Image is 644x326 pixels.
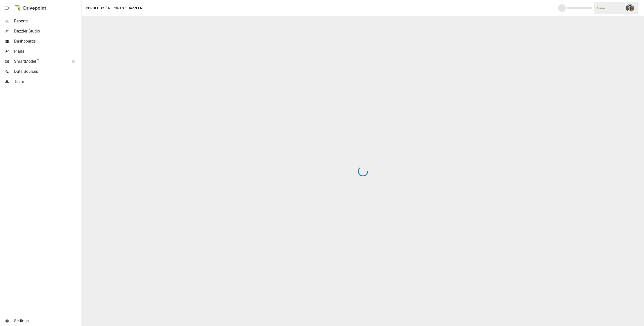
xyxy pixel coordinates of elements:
button: Reports [108,5,124,11]
button: Curology [86,5,104,11]
span: Data Sources [14,69,80,75]
span: Team [14,79,80,85]
div: / [125,5,127,11]
span: Dazzler Studio [14,28,80,34]
span: ™ [36,58,39,64]
div: Curology [597,7,623,9]
span: Reports [14,18,80,24]
div: / [105,5,107,11]
span: Plans [14,48,80,54]
span: Settings [14,318,80,324]
span: Dashboards [14,38,80,44]
span: SmartModel [14,58,66,64]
